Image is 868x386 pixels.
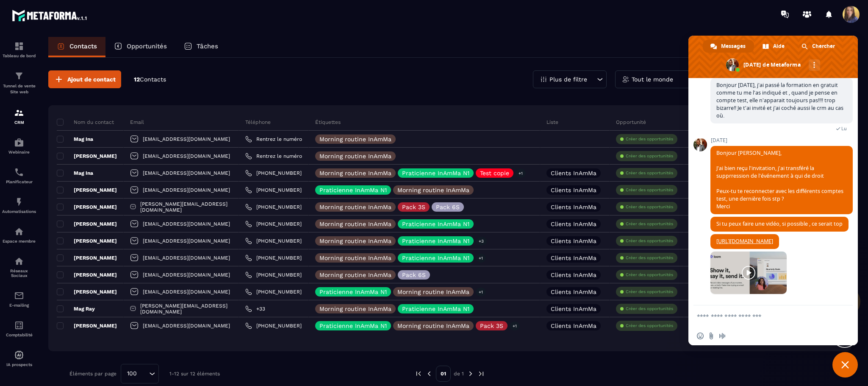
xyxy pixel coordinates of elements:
p: Webinaire [2,150,36,154]
p: Tableau de bord [2,53,36,58]
a: Opportunités [105,37,175,57]
img: scheduler [14,167,24,177]
p: 01 [436,366,451,382]
p: Créer des opportunités [626,323,673,329]
p: Clients InAmMa [551,306,596,312]
a: formationformationCRM [2,101,36,131]
p: [PERSON_NAME] [57,322,117,329]
p: Morning routine InAmMa [319,204,391,210]
img: automations [14,227,24,237]
div: Messages [703,40,754,53]
p: CRM [2,120,36,125]
p: Planificateur [2,179,36,184]
p: Morning routine InAmMa [319,306,391,312]
p: Tâches [197,42,218,50]
a: [PHONE_NUMBER] [245,322,302,329]
p: E-mailing [2,303,36,308]
p: Email [130,119,144,126]
p: Créer des opportunités [626,238,673,244]
textarea: Entrez votre message... [697,313,831,320]
p: Mag Ina [57,136,93,143]
p: [PERSON_NAME] [57,221,117,227]
p: Réseaux Sociaux [2,269,36,278]
img: automations [14,137,24,148]
span: Messages [721,40,746,53]
p: Téléphone [245,119,271,126]
a: [PHONE_NUMBER] [245,271,302,278]
p: +1 [516,169,526,178]
p: [PERSON_NAME] [57,153,117,159]
p: Clients InAmMa [551,323,596,329]
span: Aide [773,40,785,53]
p: de 1 [454,370,464,377]
img: formation [14,108,24,118]
img: prev [415,370,422,378]
p: [PERSON_NAME] [57,238,117,244]
div: Autres canaux [809,59,820,71]
a: formationformationTunnel de vente Site web [2,64,36,101]
p: Créer des opportunités [626,170,673,176]
p: IA prospects [2,362,36,367]
p: Opportunité [616,119,646,126]
p: +1 [476,254,486,263]
a: formationformationTableau de bord [2,35,36,64]
p: Praticienne InAmMa N1 [319,187,387,193]
p: Pack 6S [436,204,460,210]
a: Tâches [175,37,227,57]
p: Créer des opportunités [626,289,673,295]
a: +33 [245,305,265,312]
p: Morning routine InAmMa [319,170,391,176]
p: Morning routine InAmMa [319,255,391,261]
a: automationsautomationsWebinaire [2,131,36,161]
span: Bonjour [PERSON_NAME], J'ai bien reçu l'invitation, j'ai transféré la supprression de l'événement... [716,149,843,210]
p: Clients InAmMa [551,272,596,278]
div: Aide [755,40,793,53]
a: accountantaccountantComptabilité [2,314,36,344]
a: [URL][DOMAIN_NAME] [716,238,773,245]
p: Morning routine InAmMa [397,289,469,295]
p: Créer des opportunités [626,153,673,159]
p: Automatisations [2,209,36,214]
p: Morning routine InAmMa [397,187,469,193]
p: Plus de filtre [549,76,587,82]
span: 100 [124,369,140,378]
p: Clients InAmMa [551,238,596,244]
p: Mag Ina [57,170,93,176]
img: formation [14,41,24,51]
img: accountant [14,320,24,330]
p: Créer des opportunités [626,136,673,142]
p: Praticienne InAmMa N1 [319,323,387,329]
p: Tunnel de vente Site web [2,83,36,95]
a: emailemailE-mailing [2,284,36,314]
p: Clients InAmMa [551,170,596,176]
p: Mag Ray [57,305,95,312]
p: Liste [546,119,558,126]
img: next [467,370,474,378]
p: Comptabilité [2,333,36,337]
img: next [477,370,485,378]
img: automations [14,350,24,360]
img: formation [14,71,24,81]
div: Fermer le chat [832,352,858,378]
a: schedulerschedulerPlanificateur [2,161,36,190]
p: Clients InAmMa [551,187,596,193]
img: email [14,291,24,301]
p: Praticienne InAmMa N1 [402,238,469,244]
p: 1-12 sur 12 éléments [169,371,220,377]
p: +1 [510,322,520,330]
span: Insérer un emoji [697,333,704,339]
span: Contacts [140,76,166,83]
span: [DATE] [710,137,853,143]
span: Lu [841,126,847,131]
a: [PHONE_NUMBER] [245,255,302,261]
p: Morning routine InAmMa [319,136,391,142]
div: Search for option [121,364,159,383]
p: Opportunités [127,42,167,50]
p: Créer des opportunités [626,255,673,261]
img: automations [14,197,24,207]
a: automationsautomationsAutomatisations [2,190,36,220]
p: Créer des opportunités [626,187,673,193]
div: Chercher [794,40,843,53]
p: Morning routine InAmMa [397,323,469,329]
p: +1 [476,288,486,296]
